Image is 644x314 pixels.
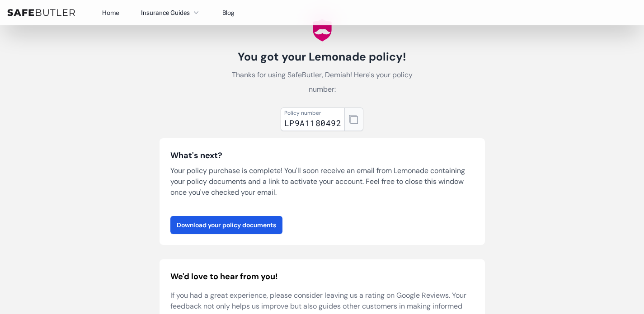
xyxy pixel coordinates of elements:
[102,9,119,17] a: Home
[141,7,201,18] button: Insurance Guides
[170,216,282,234] a: Download your policy documents
[170,270,474,283] h2: We'd love to hear from you!
[170,165,474,198] p: Your policy purchase is complete! You'll soon receive an email from Lemonade containing your poli...
[221,68,423,97] p: Thanks for using SafeButler, Demiah! Here's your policy number:
[7,9,75,16] img: SafeButler Text Logo
[170,149,474,162] h3: What's next?
[284,109,341,117] div: Policy number
[221,50,423,64] h1: You got your Lemonade policy!
[222,9,235,17] a: Blog
[284,117,341,129] div: LP9A1180492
